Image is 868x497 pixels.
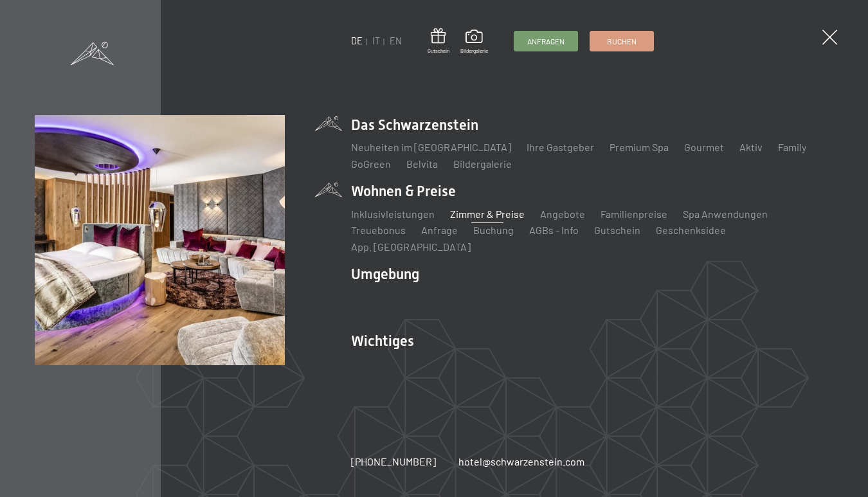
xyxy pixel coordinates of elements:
[351,224,406,236] a: Treuebonus
[590,32,653,51] a: Buchen
[540,208,585,220] a: Angebote
[351,35,363,46] a: DE
[453,158,512,170] a: Bildergalerie
[460,30,488,54] a: Bildergalerie
[351,208,435,220] a: Inklusivleistungen
[351,455,436,469] a: [PHONE_NUMBER]
[390,35,402,46] a: EN
[372,35,380,46] a: IT
[458,455,584,469] a: hotel@schwarzenstein.com
[351,158,391,170] a: GoGreen
[428,28,449,55] a: Gutschein
[421,224,458,236] a: Anfrage
[739,141,763,153] a: Aktiv
[527,36,565,47] span: Anfragen
[607,36,637,47] span: Buchen
[514,32,577,51] a: Anfragen
[601,208,667,220] a: Familienpreise
[778,141,806,153] a: Family
[527,141,594,153] a: Ihre Gastgeber
[406,158,438,170] a: Belvita
[656,224,726,236] a: Geschenksidee
[428,48,449,55] span: Gutschein
[683,208,768,220] a: Spa Anwendungen
[473,224,514,236] a: Buchung
[450,208,525,220] a: Zimmer & Preise
[529,224,579,236] a: AGBs - Info
[684,141,724,153] a: Gourmet
[460,48,488,55] span: Bildergalerie
[351,240,471,253] a: App. [GEOGRAPHIC_DATA]
[610,141,669,153] a: Premium Spa
[351,141,511,153] a: Neuheiten im [GEOGRAPHIC_DATA]
[351,455,436,467] span: [PHONE_NUMBER]
[594,224,640,236] a: Gutschein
